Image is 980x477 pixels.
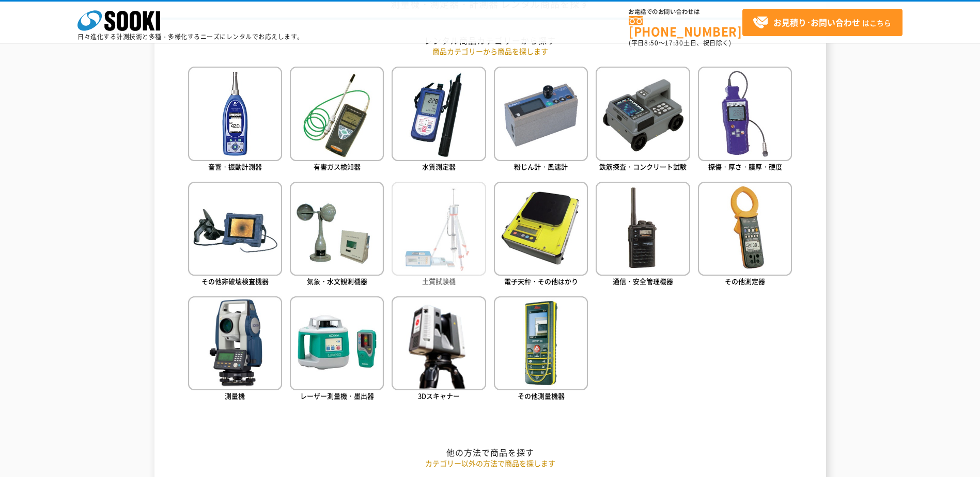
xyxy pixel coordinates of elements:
[208,162,262,171] span: 音響・振動計測器
[494,67,588,161] img: 粉じん計・風速計
[188,182,282,289] a: その他非破壊検査機器
[422,276,456,286] span: 土質試験機
[188,46,792,57] p: 商品カテゴリーから商品を探します
[392,67,486,173] a: 水質測定器
[504,276,578,286] span: 電子天秤・その他はかり
[392,67,486,161] img: 水質測定器
[753,15,891,30] span: はこちら
[708,162,782,171] span: 探傷・厚さ・膜厚・硬度
[307,276,367,286] span: 気象・水文観測機器
[698,182,792,276] img: その他測定器
[392,182,486,276] img: 土質試験機
[392,296,486,390] img: 3Dスキャナー
[596,182,690,276] img: 通信・安全管理機器
[596,67,690,173] a: 鉄筋探査・コンクリート試験
[494,182,588,276] img: 電子天秤・その他はかり
[773,16,860,28] strong: お見積り･お問い合わせ
[518,391,565,401] span: その他測量機器
[494,296,588,390] img: その他測量機器
[225,391,245,401] span: 測量機
[596,182,690,289] a: 通信・安全管理機器
[392,182,486,289] a: 土質試験機
[418,391,460,401] span: 3Dスキャナー
[300,391,374,401] span: レーザー測量機・墨出器
[494,296,588,403] a: その他測量機器
[392,296,486,403] a: 3Dスキャナー
[698,67,792,173] a: 探傷・厚さ・膜厚・硬度
[698,182,792,289] a: その他測定器
[629,38,731,47] span: (平日 ～ 土日、祝日除く)
[599,162,687,171] span: 鉄筋探査・コンクリート試験
[613,276,673,286] span: 通信・安全管理機器
[188,458,792,469] p: カテゴリー以外の方法で商品を探します
[742,9,903,36] a: お見積り･お問い合わせはこちら
[201,276,269,286] span: その他非破壊検査機器
[188,447,792,458] h2: 他の方法で商品を探す
[290,67,384,161] img: 有害ガス検知器
[290,182,384,276] img: 気象・水文観測機器
[77,34,304,40] p: 日々進化する計測技術と多種・多様化するニーズにレンタルでお応えします。
[290,67,384,173] a: 有害ガス検知器
[188,67,282,161] img: 音響・振動計測器
[188,296,282,390] img: 測量機
[494,182,588,289] a: 電子天秤・その他はかり
[188,296,282,403] a: 測量機
[644,38,659,47] span: 8:50
[494,67,588,173] a: 粉じん計・風速計
[290,296,384,403] a: レーザー測量機・墨出器
[290,296,384,390] img: レーザー測量機・墨出器
[725,276,765,286] span: その他測定器
[514,162,568,171] span: 粉じん計・風速計
[596,67,690,161] img: 鉄筋探査・コンクリート試験
[629,9,742,15] span: お電話でのお問い合わせは
[665,38,683,47] span: 17:30
[698,67,792,161] img: 探傷・厚さ・膜厚・硬度
[290,182,384,289] a: 気象・水文観測機器
[188,67,282,173] a: 音響・振動計測器
[422,162,456,171] span: 水質測定器
[188,182,282,276] img: その他非破壊検査機器
[314,162,361,171] span: 有害ガス検知器
[629,16,742,37] a: [PHONE_NUMBER]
